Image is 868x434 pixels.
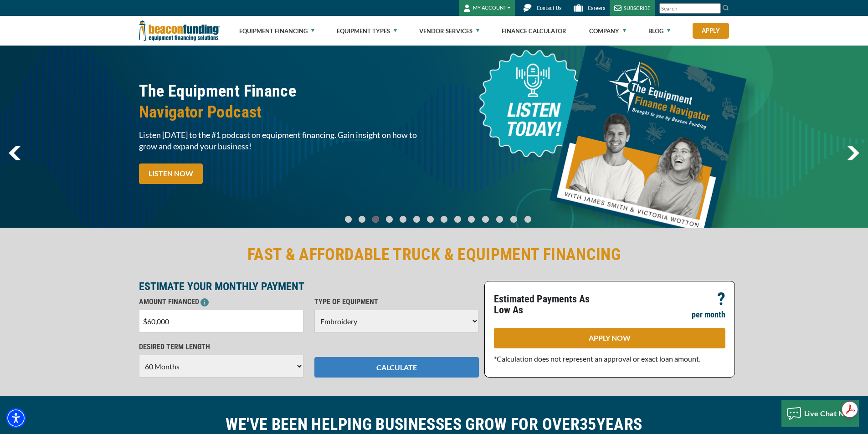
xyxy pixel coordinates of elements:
[314,296,479,307] p: TYPE OF EQUIPMENT
[425,215,436,223] a: Go To Slide 6
[139,81,429,123] h2: The Equipment Finance
[847,146,859,160] img: Right Navigator
[494,294,604,316] p: Estimated Payments As Low As
[480,215,491,223] a: Go To Slide 10
[411,215,422,223] a: Go To Slide 5
[580,415,596,434] span: 35
[370,215,381,223] a: Go To Slide 2
[139,310,303,332] input: $
[139,244,729,265] h2: FAST & AFFORDABLE TRUCK & EQUIPMENT FINANCING
[502,16,566,46] a: Finance Calculator
[659,3,721,14] input: Search
[239,16,314,46] a: Equipment Financing
[494,328,725,348] a: APPLY NOW
[804,409,855,418] span: Live Chat Now
[419,16,479,46] a: Vendor Services
[139,16,220,46] img: Beacon Funding Corporation logo
[648,16,670,46] a: Blog
[139,102,429,123] span: Navigator Podcast
[139,342,303,352] p: DESIRED TERM LENGTH
[6,408,26,428] div: Accessibility Menu
[139,129,429,152] span: Listen [DATE] to the #1 podcast on equipment financing. Gain insight on how to grow and expand yo...
[139,296,303,307] p: AMOUNT FINANCED
[494,215,505,223] a: Go To Slide 11
[508,215,519,223] a: Go To Slide 12
[139,163,203,184] a: LISTEN NOW
[9,146,21,160] a: previous
[398,215,409,223] a: Go To Slide 4
[9,146,21,160] img: Left Navigator
[781,400,859,427] button: Live Chat Now
[139,281,479,292] p: ESTIMATE YOUR MONTHLY PAYMENT
[337,16,397,46] a: Equipment Types
[466,215,477,223] a: Go To Slide 9
[589,16,626,46] a: Company
[693,23,729,39] a: Apply
[522,215,534,223] a: Go To Slide 13
[439,215,450,223] a: Go To Slide 7
[494,354,700,363] span: *Calculation does not represent an approval or exact loan amount.
[537,5,561,11] span: Contact Us
[847,146,859,160] a: next
[314,357,479,378] button: CALCULATE
[711,5,719,12] a: Clear search text
[722,4,729,11] img: Search
[452,215,463,223] a: Go To Slide 8
[717,294,725,305] p: ?
[357,215,368,223] a: Go To Slide 1
[384,215,395,223] a: Go To Slide 3
[343,215,354,223] a: Go To Slide 0
[692,309,725,320] p: per month
[588,5,605,11] span: Careers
